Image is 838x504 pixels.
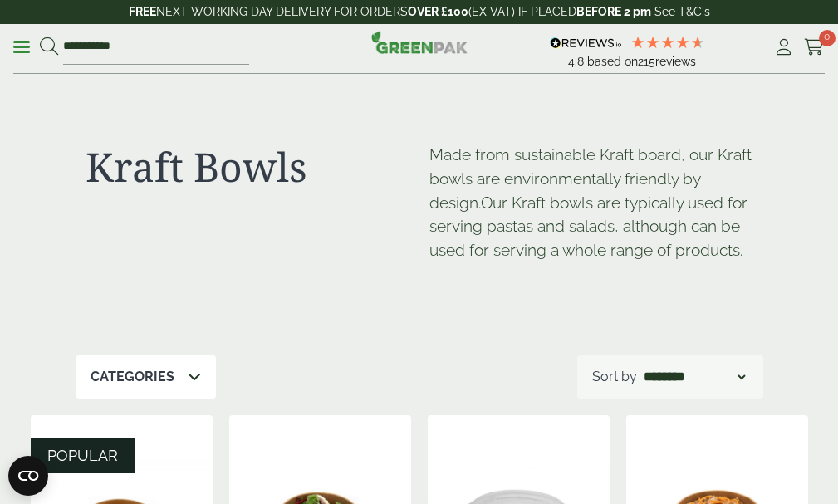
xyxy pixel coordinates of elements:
img: REVIEWS.io [550,37,622,49]
strong: FREE [129,5,156,18]
span: 0 [819,30,836,46]
strong: OVER £100 [408,5,468,18]
button: Open CMP widget [8,456,48,496]
i: Cart [804,39,825,56]
select: Shop order [640,367,748,387]
a: See T&C's [654,5,710,18]
span: POPULAR [47,447,118,464]
span: 215 [638,55,655,68]
span: Made from sustainable Kraft board, our Kraft bowls are environmentally friendly by design. [429,145,752,212]
i: My Account [773,39,794,56]
span: Our Kraft bowls are typically used for serving pastas and salads, although can be used for servin... [429,193,747,260]
span: Based on [587,55,638,68]
h1: Kraft Bowls [86,143,409,191]
strong: BEFORE 2 pm [576,5,651,18]
p: Sort by [592,367,637,387]
span: reviews [655,55,696,68]
img: GreenPak Supplies [371,31,468,54]
p: Categories [91,367,174,387]
span: 4.8 [568,55,587,68]
a: 0 [804,35,825,60]
div: 4.79 Stars [630,35,705,50]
